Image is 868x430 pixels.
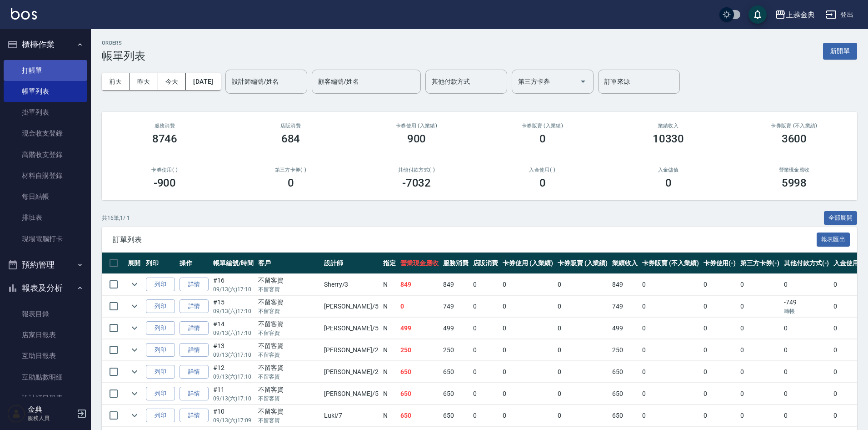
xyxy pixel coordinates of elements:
[653,132,684,145] h3: 10330
[258,307,319,315] p: 不留客資
[258,319,319,329] div: 不留客資
[281,132,300,145] h3: 684
[500,361,555,383] td: 0
[441,339,471,361] td: 250
[256,253,322,274] th: 客戶
[258,329,319,337] p: 不留客資
[782,274,832,295] td: 0
[782,361,832,383] td: 0
[738,383,782,405] td: 0
[555,253,610,274] th: 卡券販賣 (入業績)
[640,274,701,295] td: 0
[398,253,441,274] th: 營業現金應收
[742,167,846,173] h2: 營業現金應收
[146,321,175,335] button: 列印
[288,177,294,189] h3: 0
[258,416,319,425] p: 不留客資
[500,339,555,361] td: 0
[4,144,87,165] a: 高階收支登錄
[610,296,640,317] td: 749
[500,296,555,317] td: 0
[180,365,209,379] a: 詳情
[146,343,175,357] button: 列印
[610,405,640,426] td: 650
[180,387,209,401] a: 詳情
[539,132,546,145] h3: 0
[152,132,178,145] h3: 8746
[500,274,555,295] td: 0
[500,318,555,339] td: 0
[144,253,177,274] th: 列印
[738,318,782,339] td: 0
[213,329,254,337] p: 09/13 (六) 17:10
[701,405,738,426] td: 0
[186,73,220,90] button: [DATE]
[128,299,141,313] button: expand row
[823,46,857,55] a: 新開單
[381,361,398,383] td: N
[154,177,176,189] h3: -900
[180,343,209,357] a: 詳情
[258,276,319,285] div: 不留客資
[824,211,858,225] button: 全部展開
[4,102,87,123] a: 掛單列表
[239,123,343,129] h2: 店販消費
[258,285,319,293] p: 不留客資
[128,387,141,400] button: expand row
[640,339,701,361] td: 0
[782,405,832,426] td: 0
[640,405,701,426] td: 0
[128,321,141,335] button: expand row
[381,318,398,339] td: N
[180,321,209,335] a: 詳情
[441,253,471,274] th: 服務消費
[555,318,610,339] td: 0
[782,177,807,189] h3: 5998
[180,299,209,314] a: 詳情
[555,405,610,426] td: 0
[407,132,426,145] h3: 900
[258,395,319,403] p: 不留客資
[610,361,640,383] td: 650
[28,405,74,414] h5: 金典
[211,318,256,339] td: #14
[771,5,818,24] button: 上越金典
[640,361,701,383] td: 0
[146,278,175,292] button: 列印
[158,73,186,90] button: 今天
[402,177,431,189] h3: -7032
[322,253,381,274] th: 設計師
[113,123,217,129] h3: 服務消費
[398,383,441,405] td: 650
[102,214,130,222] p: 共 16 筆, 1 / 1
[398,339,441,361] td: 250
[782,339,832,361] td: 0
[4,367,87,388] a: 互助點數明細
[213,307,254,315] p: 09/13 (六) 17:10
[130,73,158,90] button: 昨天
[128,365,141,379] button: expand row
[381,274,398,295] td: N
[610,274,640,295] td: 849
[128,409,141,422] button: expand row
[28,414,74,422] p: 服務人員
[576,74,590,89] button: Open
[146,387,175,401] button: 列印
[177,253,211,274] th: 操作
[398,296,441,317] td: 0
[211,361,256,383] td: #12
[322,383,381,405] td: [PERSON_NAME] /5
[211,274,256,295] td: #16
[640,296,701,317] td: 0
[213,395,254,403] p: 09/13 (六) 17:10
[701,318,738,339] td: 0
[610,318,640,339] td: 499
[258,373,319,381] p: 不留客資
[4,253,87,277] button: 預約管理
[4,228,87,249] a: 現場電腦打卡
[364,167,469,173] h2: 其他付款方式(-)
[398,274,441,295] td: 849
[822,6,857,23] button: 登出
[4,345,87,366] a: 互助日報表
[471,405,501,426] td: 0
